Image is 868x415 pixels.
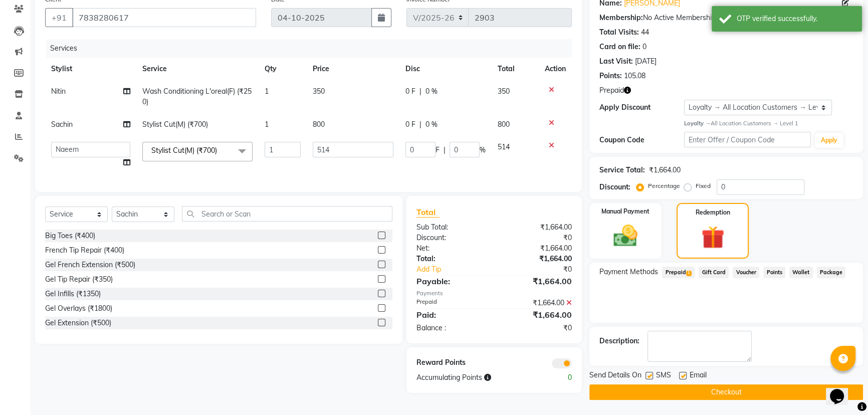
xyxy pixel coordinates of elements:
div: 105.08 [624,71,645,81]
a: Add Tip [409,264,509,275]
input: Search by Name/Mobile/Email/Code [72,8,256,27]
div: All Location Customers → Level 1 [684,119,853,128]
th: Total [492,58,539,80]
span: Package [817,267,846,278]
div: Sub Total: [409,222,494,233]
div: ₹1,664.00 [649,165,681,175]
button: Checkout [589,384,863,400]
div: OTP verified successfully. [737,14,854,24]
div: 44 [641,27,649,38]
div: Membership: [599,13,643,23]
strong: Loyalty → [684,120,711,127]
div: Discount: [409,233,494,243]
div: Payable: [409,275,494,287]
button: Apply [815,133,843,148]
span: | [419,86,421,97]
th: Qty [259,58,307,80]
button: +91 [45,8,73,27]
div: ₹1,664.00 [494,298,579,308]
span: Wallet [789,267,813,278]
div: Total: [409,254,494,264]
span: 0 % [425,86,438,97]
span: % [480,145,486,155]
span: Stylist Cut(M) (₹700) [142,120,208,129]
th: Disc [399,58,492,80]
label: Fixed [696,181,711,190]
span: Voucher [733,267,759,278]
span: Total [416,207,440,218]
div: Discount: [599,182,630,192]
div: Card on file: [599,42,640,52]
div: ₹0 [494,323,579,333]
span: 800 [313,120,325,129]
span: Nitin [51,87,66,96]
div: 0 [537,372,579,383]
div: Gel Infills (₹1350) [45,289,101,299]
div: Last Visit: [599,56,633,67]
div: Payments [416,289,572,298]
span: 514 [498,142,510,151]
label: Percentage [648,181,680,190]
div: Accumulating Points [409,372,537,383]
input: Search or Scan [182,206,392,222]
div: ₹1,664.00 [494,254,579,264]
div: No Active Membership [599,13,853,23]
span: 1 [265,87,269,96]
th: Stylist [45,58,136,80]
div: Total Visits: [599,27,639,38]
div: Prepaid [409,298,494,308]
div: ₹0 [494,233,579,243]
img: _gift.svg [694,223,732,252]
div: ₹1,664.00 [494,275,579,287]
div: ₹1,664.00 [494,222,579,233]
span: Prepaid [662,267,695,278]
div: Gel Extension (₹500) [45,318,111,328]
th: Action [539,58,572,80]
div: Big Toes (₹400) [45,231,95,241]
span: 0 % [425,119,438,130]
div: Apply Discount [599,102,684,113]
span: Stylist Cut(M) (₹700) [151,146,217,155]
div: Coupon Code [599,135,684,145]
div: Description: [599,336,639,346]
span: 1 [265,120,269,129]
span: 0 F [405,119,415,130]
span: | [444,145,446,155]
img: _cash.svg [606,222,645,250]
div: Reward Points [409,357,494,368]
span: Sachin [51,120,73,129]
div: Services [46,39,579,58]
span: 350 [498,87,510,96]
a: x [217,146,222,155]
th: Price [307,58,399,80]
div: ₹1,664.00 [494,243,579,254]
input: Enter Offer / Coupon Code [684,132,811,147]
div: ₹0 [508,264,579,275]
div: Gel Tip Repair (₹350) [45,274,113,285]
div: Balance : [409,323,494,333]
span: Prepaid [599,85,624,96]
span: 350 [313,87,325,96]
div: Gel French Extension (₹500) [45,260,135,270]
div: [DATE] [635,56,657,67]
span: 1 [686,271,692,277]
span: Payment Methods [599,267,658,277]
div: Paid: [409,309,494,321]
div: Net: [409,243,494,254]
label: Redemption [696,208,730,217]
th: Service [136,58,259,80]
span: Wash Conditioning L'oreal(F) (₹250) [142,87,252,106]
label: Manual Payment [601,207,649,216]
span: | [419,119,421,130]
span: 0 F [405,86,415,97]
div: Gel Overlays (₹1800) [45,303,112,314]
span: Gift Card [699,267,729,278]
div: Service Total: [599,165,645,175]
div: Points: [599,71,622,81]
div: 0 [642,42,646,52]
div: French Tip Repair (₹400) [45,245,124,256]
div: ₹1,664.00 [494,309,579,321]
span: Email [690,370,707,382]
span: 800 [498,120,510,129]
span: Send Details On [589,370,641,382]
